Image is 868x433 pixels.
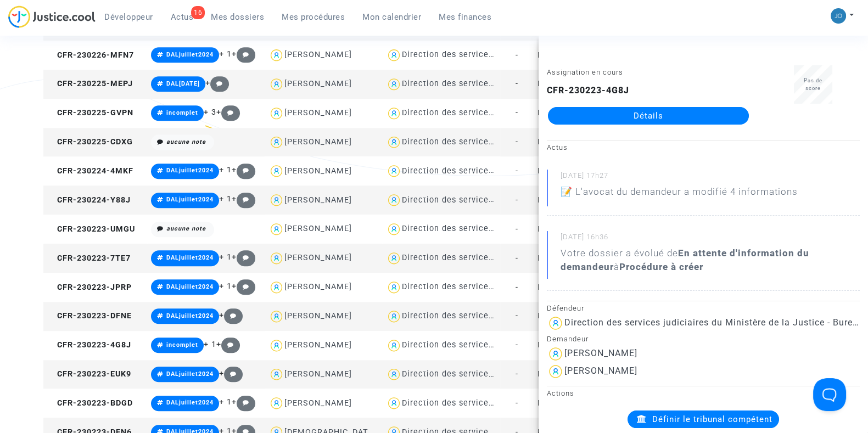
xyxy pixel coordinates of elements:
span: + 1 [219,49,232,59]
span: Définir le tribunal compétent [652,414,772,424]
div: [PERSON_NAME] [284,195,352,205]
div: [PERSON_NAME] [284,282,352,291]
img: icon-user.svg [268,47,284,63]
span: - [516,166,518,176]
span: Pas de score [804,77,822,91]
span: + 1 [219,397,232,407]
img: icon-user.svg [386,134,402,150]
img: icon-user.svg [386,221,402,237]
span: CFR-230223-EUK9 [47,369,131,379]
span: + 1 [219,165,232,175]
span: Développeur [104,12,153,22]
div: Mots-clés [137,65,168,72]
span: Mon calendrier [362,12,421,22]
td: Mise en cause de la responsabilité de l'Etat pour lenteur excessive de la Justice - dossier en co... [534,70,651,99]
span: - [516,311,518,320]
td: Mise en cause de la responsabilité de l'Etat pour lenteur excessive de la Justice - dossier en co... [534,185,651,215]
span: + [232,194,255,204]
img: icon-user.svg [268,279,284,295]
img: icon-user.svg [386,192,402,208]
a: Mes dossiers [202,9,273,25]
p: 📝 L'avocat du demandeur a modifié 4 informations [561,185,798,204]
div: [PERSON_NAME] [284,311,352,320]
img: icon-user.svg [386,308,402,324]
img: icon-user.svg [547,345,564,363]
b: Procédure à créer [619,261,703,272]
span: DALjuillet2024 [166,196,214,203]
img: tab_domain_overview_orange.svg [44,64,53,72]
img: 45a793c8596a0d21866ab9c5374b5e4b [831,8,846,24]
div: [PERSON_NAME] [284,224,352,233]
span: Actus [171,12,194,22]
a: Mon calendrier [354,9,430,25]
img: icon-user.svg [386,250,402,266]
b: En attente d'information du demandeur [561,248,809,272]
span: DALjuillet2024 [166,254,214,261]
div: [PERSON_NAME] [284,398,352,408]
span: DALjuillet2024 [166,399,214,406]
div: Domaine: [DOMAIN_NAME] [29,29,124,37]
span: DALjuillet2024 [166,167,214,174]
img: jc-logo.svg [8,5,96,28]
img: icon-user.svg [386,279,402,295]
a: 16Actus [162,9,203,25]
div: Direction des services judiciaires du Ministère de la Justice - Bureau FIP4 [402,50,707,59]
div: Direction des services judiciaires du Ministère de la Justice - Bureau FIP4 [402,398,707,408]
div: Direction des services judiciaires du Ministère de la Justice - Bureau FIP4 [402,369,707,379]
iframe: Help Scout Beacon - Open [813,378,846,411]
span: Mes dossiers [211,12,264,22]
small: Assignation en cours [547,68,623,76]
span: Mes finances [439,12,491,22]
img: icon-user.svg [386,163,402,179]
small: [DATE] 16h36 [561,232,860,246]
td: Mise en cause de la responsabilité de l'Etat pour lenteur excessive de la Justice - dossier en co... [534,389,651,418]
td: Mise en cause de la responsabilité de l'Etat pour lenteur excessive de la Justice - dossier en co... [534,128,651,157]
span: + [232,252,255,262]
td: Mise en cause de la responsabilité de l'Etat pour lenteur excessive de la Justice - dossier en co... [534,273,651,302]
img: icon-user.svg [268,134,284,150]
small: Actus [547,143,568,151]
span: + [219,369,243,378]
div: v 4.0.25 [31,18,54,26]
div: Domaine [57,65,85,72]
span: + [205,78,229,88]
div: [PERSON_NAME] [284,340,352,350]
span: + 1 [204,340,216,349]
span: - [516,283,518,292]
div: [PERSON_NAME] [564,348,637,358]
small: Demandeur [547,335,589,343]
div: Direction des services judiciaires du Ministère de la Justice - Bureau FIP4 [402,282,707,291]
span: - [516,369,518,379]
span: CFR-230224-Y88J [47,195,131,205]
div: Direction des services judiciaires du Ministère de la Justice - Bureau FIP4 [402,311,707,320]
img: icon-user.svg [386,105,402,121]
div: [PERSON_NAME] [284,369,352,379]
span: CFR-230223-BDGD [47,398,133,408]
span: + 1 [219,282,232,291]
td: Mise en cause de la responsabilité de l'Etat pour lenteur excessive de la Justice - dossier en co... [534,331,651,360]
span: DALjuillet2024 [166,312,214,319]
span: CFR-230225-GVPN [47,108,133,117]
span: + 3 [204,108,216,117]
span: CFR-230225-MEPJ [47,79,133,88]
small: [DATE] 17h27 [561,171,860,185]
img: icon-user.svg [268,221,284,237]
div: [PERSON_NAME] [564,365,637,376]
span: + 1 [219,252,232,262]
a: Détails [548,107,749,125]
div: Direction des services judiciaires du Ministère de la Justice - Bureau FIP4 [402,137,707,147]
div: Direction des services judiciaires du Ministère de la Justice - Bureau FIP4 [402,195,707,205]
div: [PERSON_NAME] [284,108,352,117]
td: Mise en cause de la responsabilité de l'Etat pour lenteur excessive de la Justice - dossier en co... [534,360,651,389]
span: + [216,108,240,117]
span: CFR-230225-CDXG [47,137,133,147]
img: icon-user.svg [386,47,402,63]
a: Développeur [96,9,162,25]
div: Direction des services judiciaires du Ministère de la Justice - Bureau FIP4 [402,224,707,233]
div: [PERSON_NAME] [284,253,352,262]
img: icon-user.svg [268,250,284,266]
span: CFR-230223-JPRP [47,283,132,292]
span: + [232,49,255,59]
span: - [516,224,518,234]
span: + 1 [219,194,232,204]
